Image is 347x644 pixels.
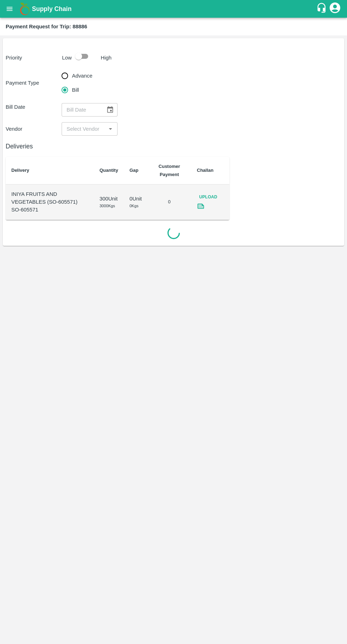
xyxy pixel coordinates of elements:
span: Bill [72,86,79,94]
p: SO-605571 [11,206,88,214]
a: Supply Chain [32,4,316,14]
div: customer-support [316,2,329,15]
p: High [101,54,112,62]
b: Customer Payment [159,164,180,177]
p: 300 Unit [99,195,118,203]
span: 3000 Kgs [99,204,115,208]
input: Bill Date [62,103,101,117]
p: Vendor [6,125,62,133]
p: Priority [6,54,59,62]
b: Gap [130,168,138,173]
p: Payment Type [6,79,62,87]
p: Bill Date [6,103,62,111]
input: Select Vendor [64,124,104,134]
td: 0 [147,184,191,220]
span: Advance [72,72,92,80]
button: Choose date [103,103,117,117]
span: Upload [197,192,220,202]
button: Open [106,124,115,134]
p: INIYA FRUITS AND VEGETABLES (SO-605571) [11,190,88,206]
img: logo [18,2,32,16]
span: 0 Kgs [130,204,138,208]
p: Low [62,54,72,62]
b: Delivery [11,168,29,173]
h6: Deliveries [6,141,229,151]
b: Challan [197,168,214,173]
b: Payment Request for Trip: 88886 [6,24,87,29]
div: account of current user [329,1,341,16]
button: open drawer [1,1,18,17]
p: 0 Unit [130,195,142,203]
b: Supply Chain [32,5,72,12]
b: Quantity [99,168,118,173]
